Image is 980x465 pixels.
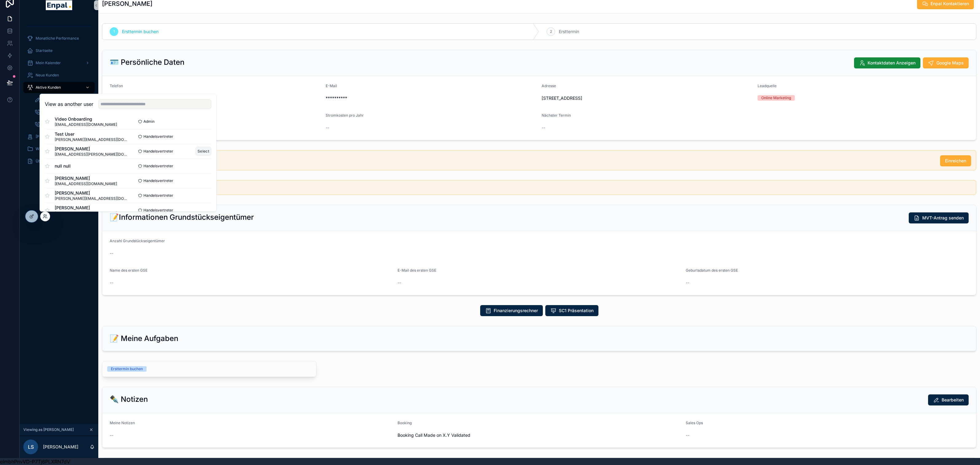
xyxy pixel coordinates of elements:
[143,149,173,153] span: Handelsvertreter
[940,155,971,166] button: Einreichen
[110,83,123,88] span: Telefon
[55,175,117,181] span: [PERSON_NAME]
[23,57,95,68] a: Mein Kalender
[494,308,538,314] span: Finanzierungsrechner
[36,60,61,65] span: Mein Kalender
[55,122,117,127] span: [EMAIL_ADDRESS][DOMAIN_NAME]
[761,95,791,101] div: Online Marketing
[542,113,571,118] span: Nächster Termin
[55,152,128,157] span: [EMAIL_ADDRESS][PERSON_NAME][DOMAIN_NAME]
[45,100,93,108] h2: View as another user
[909,212,969,223] button: MVT-Antrag senden
[398,280,401,286] span: --
[115,157,935,163] div: Die Stromrechnung fehlt. Bitte einreichen
[398,432,680,438] span: Booking Call Made on X.Y Validated
[542,95,753,101] span: [STREET_ADDRESS]
[559,308,594,314] span: SC1 Präsentation
[55,190,128,196] span: [PERSON_NAME]
[110,57,184,67] h2: 🪪 Persönliche Daten
[23,131,95,142] a: [PERSON_NAME]
[110,280,113,286] span: --
[36,36,79,41] span: Monatliche Performance
[326,83,337,88] span: E-Mail
[55,163,71,169] span: null null
[922,215,964,221] span: MVT-Antrag senden
[143,163,173,168] span: Handelsvertreter
[686,280,689,286] span: --
[122,29,159,35] span: Ersttermin buchen
[110,334,178,343] h2: 📝 Meine Aufgaben
[110,432,113,438] span: --
[480,305,543,316] button: Finanzierungsrechner
[936,60,964,66] span: Google Maps
[143,119,155,124] span: Admin
[23,70,95,81] a: Neue Kunden
[550,29,552,34] span: 2
[102,361,316,377] a: Ersttermin buchen
[23,82,95,93] a: Aktive Kunden
[55,131,128,137] span: Test User
[115,185,971,190] h5: Du hast noch keinen MVT-Antrag versendet
[23,427,74,432] span: Viewing as [PERSON_NAME]
[143,134,173,139] span: Handelsvertreter
[110,268,147,273] span: Name des ersten GSE
[36,73,59,78] span: Neue Kunden
[111,366,143,372] div: Ersttermin buchen
[545,305,598,316] button: SC1 Präsentation
[23,33,95,44] a: Monatliche Performance
[931,1,969,7] span: Enpal Kontaktieren
[945,158,966,164] span: Einreichen
[23,156,95,167] a: Über mich
[143,207,173,212] span: Handelsvertreter
[55,181,117,186] span: [EMAIL_ADDRESS][DOMAIN_NAME]
[143,178,173,183] span: Handelsvertreter
[686,420,703,425] span: Sales Ops
[110,420,135,425] span: Meine Notizen
[23,45,95,56] a: Startseite
[55,145,128,152] span: [PERSON_NAME]
[110,238,165,243] span: Anzahl Grundstückseigentümer
[398,420,412,425] span: Booking
[55,211,117,215] span: [EMAIL_ADDRESS][DOMAIN_NAME]
[928,394,969,405] button: Bearbeiten
[110,212,254,222] h2: 📝Informationen Grundstückseigentümer
[36,85,61,90] span: Aktive Kunden
[854,57,920,68] button: Kontaktdaten Anzeigen
[43,444,78,450] p: [PERSON_NAME]
[36,134,65,139] span: [PERSON_NAME]
[110,250,113,256] span: --
[110,394,148,404] h2: ✒️ Notizen
[20,17,98,175] div: scrollable content
[923,57,969,68] button: Google Maps
[542,125,545,131] span: --
[55,196,128,201] span: [PERSON_NAME][EMAIL_ADDRESS][DOMAIN_NAME]
[55,116,117,122] span: Video Onboarding
[31,94,95,105] a: To-Do's beantworten
[31,107,95,118] a: Ersttermine buchen
[46,0,72,10] img: App logo
[31,119,95,130] a: Abschlusstermine buchen
[28,443,34,451] span: LS
[758,83,777,88] span: Leadquelle
[686,268,738,273] span: Geburtsdatum des ersten GSE
[868,60,915,66] span: Kontaktdaten Anzeigen
[55,204,117,211] span: [PERSON_NAME]
[143,193,173,198] span: Handelsvertreter
[113,29,115,34] span: 1
[686,432,689,438] span: --
[398,268,436,273] span: E-Mail des ersten GSE
[36,48,53,53] span: Startseite
[559,29,579,35] span: Ersttermin
[36,159,54,164] span: Über mich
[326,113,364,118] span: Stromkosten pro Jahr
[942,397,964,403] span: Bearbeiten
[542,83,556,88] span: Adresse
[195,147,211,156] button: Select
[36,146,69,151] span: Wissensdatenbank
[23,143,95,154] a: Wissensdatenbank
[55,137,128,142] span: [PERSON_NAME][EMAIL_ADDRESS][DOMAIN_NAME]
[326,125,329,131] span: --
